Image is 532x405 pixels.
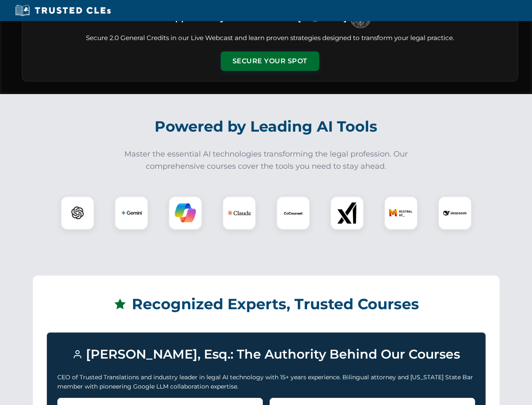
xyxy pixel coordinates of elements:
[65,201,90,225] img: ChatGPT Logo
[443,201,467,225] img: DeepSeek Logo
[175,202,196,224] img: Copilot Logo
[337,202,358,224] img: xAI Logo
[389,201,413,225] img: Mistral AI Logo
[438,196,472,230] div: DeepSeek
[13,4,113,17] img: Trusted CLEs
[384,196,418,230] div: Mistral AI
[283,202,304,224] img: CoCounsel Logo
[61,196,94,230] div: ChatGPT
[119,148,414,173] p: Master the essential AI technologies transforming the legal profession. Our comprehensive courses...
[33,112,500,141] h2: Powered by Leading AI Tools
[57,373,475,391] p: CEO of Trusted Translations and industry leader in legal AI technology with 15+ years experience....
[115,196,148,230] div: Gemini
[57,343,475,366] h3: [PERSON_NAME], Esq.: The Authority Behind Our Courses
[168,196,202,230] div: Copilot
[276,196,310,230] div: CoCounsel
[227,201,251,225] img: Claude Logo
[47,289,486,319] h2: Recognized Experts, Trusted Courses
[221,51,319,71] button: Secure Your Spot
[330,196,364,230] div: xAI
[222,196,256,230] div: Claude
[32,33,508,43] p: Secure 2.0 General Credits in our Live Webcast and learn proven strategies designed to transform ...
[121,202,142,224] img: Gemini Logo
